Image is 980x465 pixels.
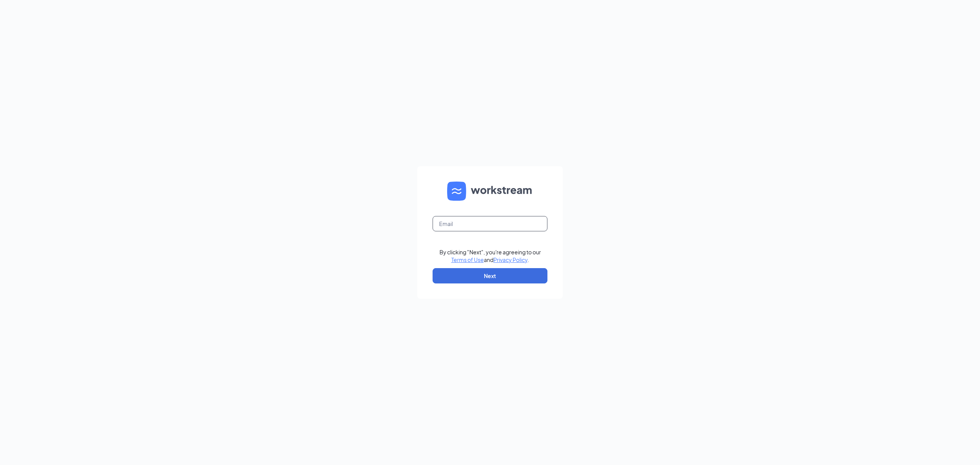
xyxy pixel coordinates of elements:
button: Next [433,268,547,283]
a: Terms of Use [451,256,484,263]
input: Email [433,216,547,231]
div: By clicking "Next", you're agreeing to our and . [439,248,541,264]
img: WS logo and Workstream text [447,182,533,201]
a: Privacy Policy [493,256,528,263]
